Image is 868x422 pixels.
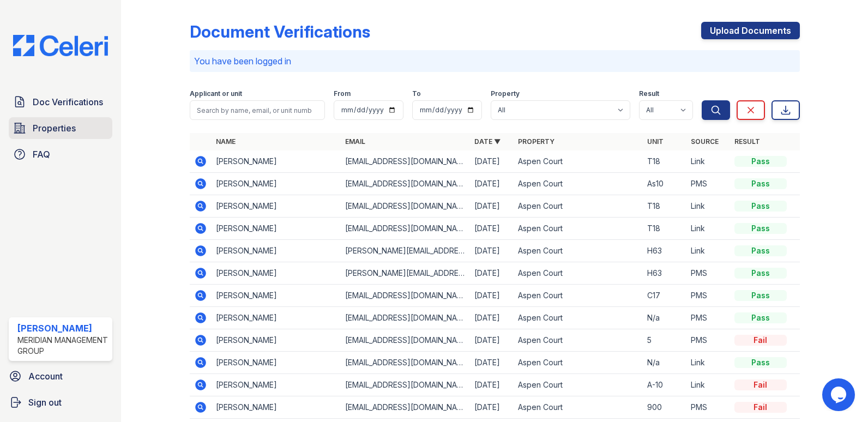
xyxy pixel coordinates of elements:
[470,329,514,352] td: [DATE]
[212,173,341,195] td: [PERSON_NAME]
[514,329,643,352] td: Aspen Court
[518,137,554,146] a: Property
[639,89,659,98] label: Result
[470,262,514,285] td: [DATE]
[734,201,787,212] div: Pass
[474,137,501,146] a: Date ▼
[643,374,686,396] td: A-10
[734,402,787,413] div: Fail
[686,396,730,419] td: PMS
[470,374,514,396] td: [DATE]
[412,89,421,98] label: To
[643,150,686,173] td: T18
[212,329,341,352] td: [PERSON_NAME]
[28,370,63,383] span: Account
[17,322,108,335] div: [PERSON_NAME]
[212,396,341,419] td: [PERSON_NAME]
[643,240,686,262] td: H63
[341,396,470,419] td: [EMAIL_ADDRESS][DOMAIN_NAME]
[334,89,351,98] label: From
[734,178,787,189] div: Pass
[686,173,730,195] td: PMS
[643,285,686,307] td: C17
[470,218,514,240] td: [DATE]
[734,137,760,146] a: Result
[643,173,686,195] td: As10
[345,137,365,146] a: Email
[514,352,643,374] td: Aspen Court
[514,173,643,195] td: Aspen Court
[341,285,470,307] td: [EMAIL_ADDRESS][DOMAIN_NAME]
[686,218,730,240] td: Link
[212,285,341,307] td: [PERSON_NAME]
[341,352,470,374] td: [EMAIL_ADDRESS][DOMAIN_NAME]
[33,122,76,135] span: Properties
[734,245,787,256] div: Pass
[470,352,514,374] td: [DATE]
[190,22,370,41] div: Document Verifications
[341,240,470,262] td: [PERSON_NAME][EMAIL_ADDRESS][DOMAIN_NAME]
[216,137,236,146] a: Name
[734,290,787,301] div: Pass
[514,307,643,329] td: Aspen Court
[4,391,117,413] a: Sign out
[470,307,514,329] td: [DATE]
[9,143,112,165] a: FAQ
[341,195,470,218] td: [EMAIL_ADDRESS][DOMAIN_NAME]
[341,374,470,396] td: [EMAIL_ADDRESS][DOMAIN_NAME]
[686,240,730,262] td: Link
[514,285,643,307] td: Aspen Court
[734,335,787,346] div: Fail
[686,374,730,396] td: Link
[341,150,470,173] td: [EMAIL_ADDRESS][DOMAIN_NAME]
[686,329,730,352] td: PMS
[194,55,795,68] p: You have been logged in
[734,379,787,390] div: Fail
[212,262,341,285] td: [PERSON_NAME]
[734,268,787,279] div: Pass
[734,156,787,167] div: Pass
[341,218,470,240] td: [EMAIL_ADDRESS][DOMAIN_NAME]
[9,117,112,139] a: Properties
[514,195,643,218] td: Aspen Court
[643,307,686,329] td: N/a
[686,150,730,173] td: Link
[212,218,341,240] td: [PERSON_NAME]
[212,240,341,262] td: [PERSON_NAME]
[212,307,341,329] td: [PERSON_NAME]
[686,285,730,307] td: PMS
[470,195,514,218] td: [DATE]
[470,240,514,262] td: [DATE]
[514,218,643,240] td: Aspen Court
[643,352,686,374] td: N/a
[686,262,730,285] td: PMS
[470,285,514,307] td: [DATE]
[491,89,520,98] label: Property
[470,150,514,173] td: [DATE]
[17,335,108,357] div: Meridian Management Group
[341,173,470,195] td: [EMAIL_ADDRESS][DOMAIN_NAME]
[514,150,643,173] td: Aspen Court
[686,352,730,374] td: Link
[734,357,787,368] div: Pass
[514,262,643,285] td: Aspen Court
[470,173,514,195] td: [DATE]
[341,307,470,329] td: [EMAIL_ADDRESS][DOMAIN_NAME]
[643,329,686,352] td: 5
[691,137,719,146] a: Source
[701,22,800,39] a: Upload Documents
[212,374,341,396] td: [PERSON_NAME]
[33,148,50,161] span: FAQ
[643,195,686,218] td: T18
[514,396,643,419] td: Aspen Court
[212,150,341,173] td: [PERSON_NAME]
[4,365,117,387] a: Account
[734,312,787,323] div: Pass
[686,195,730,218] td: Link
[341,329,470,352] td: [EMAIL_ADDRESS][DOMAIN_NAME]
[686,307,730,329] td: PMS
[190,100,325,120] input: Search by name, email, or unit number
[4,35,117,56] img: CE_Logo_Blue-a8612792a0a2168367f1c8372b55b34899dd931a85d93a1a3d3e32e68fde9ad4.png
[28,396,62,409] span: Sign out
[643,396,686,419] td: 900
